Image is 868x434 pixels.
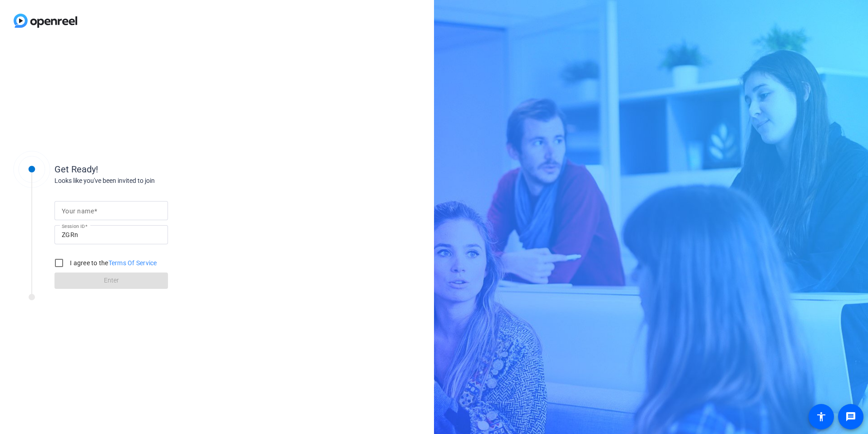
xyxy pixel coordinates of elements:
[68,258,157,267] label: I agree to the
[816,411,827,422] mat-icon: accessibility
[62,223,85,229] mat-label: Session ID
[845,411,856,422] mat-icon: message
[54,162,236,176] div: Get Ready!
[62,207,94,215] mat-label: Your name
[54,176,236,186] div: Looks like you've been invited to join
[108,259,157,267] a: Terms Of Service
